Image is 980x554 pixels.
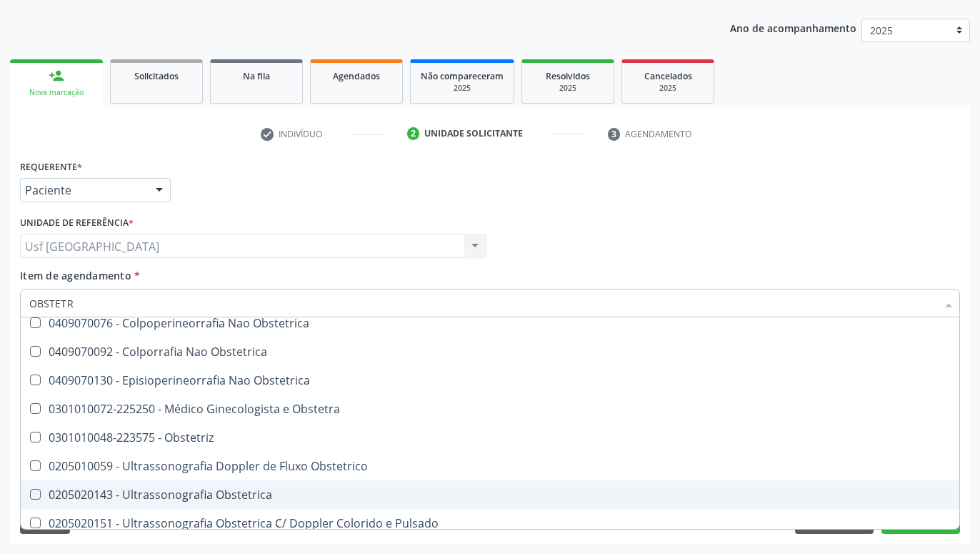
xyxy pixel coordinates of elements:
div: 2 [407,127,420,140]
div: Unidade solicitante [424,127,523,140]
div: 0409070076 - Colpoperineorrafia Nao Obstetrica [29,317,951,329]
span: Na fila [243,70,270,82]
label: Unidade de referência [20,212,134,234]
span: Solicitados [134,70,179,82]
div: Nova marcação [20,87,93,98]
div: 0301010072-225250 - Médico Ginecologista e Obstetra [29,403,951,415]
input: Buscar por procedimentos [29,289,936,317]
div: 0301010048-223575 - Obstetriz [29,432,951,443]
div: 2025 [532,83,604,94]
span: Não compareceram [421,70,504,82]
span: Resolvidos [546,70,590,82]
div: 0205020151 - Ultrassonografia Obstetrica C/ Doppler Colorido e Pulsado [29,518,951,529]
p: Ano de acompanhamento [730,19,856,36]
div: 0409070092 - Colporrafia Nao Obstetrica [29,346,951,357]
div: 0205010059 - Ultrassonografia Doppler de Fluxo Obstetrico [29,460,951,472]
div: 0205020143 - Ultrassonografia Obstetrica [29,489,951,500]
span: Item de agendamento [20,269,131,282]
div: 0409070130 - Episioperineorrafia Nao Obstetrica [29,375,951,386]
label: Requerente [20,156,82,178]
span: Agendados [333,70,380,82]
div: person_add [49,68,64,84]
span: Cancelados [644,70,692,82]
div: 2025 [632,83,704,94]
div: 2025 [421,83,504,94]
span: Paciente [25,183,141,197]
